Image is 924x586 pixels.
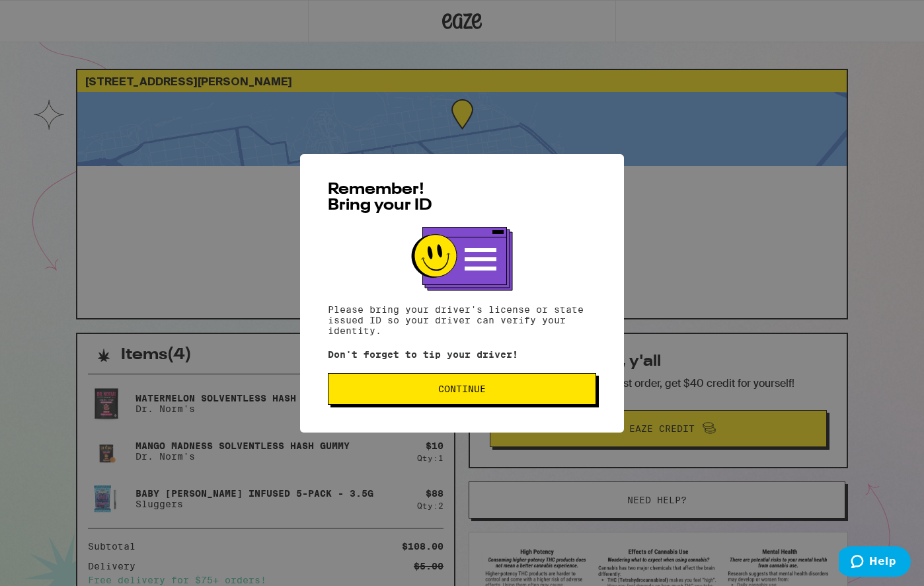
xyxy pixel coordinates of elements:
[328,182,432,214] span: Remember! Bring your ID
[328,373,596,405] button: Continue
[328,304,596,336] p: Please bring your driver's license or state issued ID so your driver can verify your identity.
[328,349,596,360] p: Don't forget to tip your driver!
[438,384,486,394] span: Continue
[839,546,911,579] iframe: Opens a widget where you can find more information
